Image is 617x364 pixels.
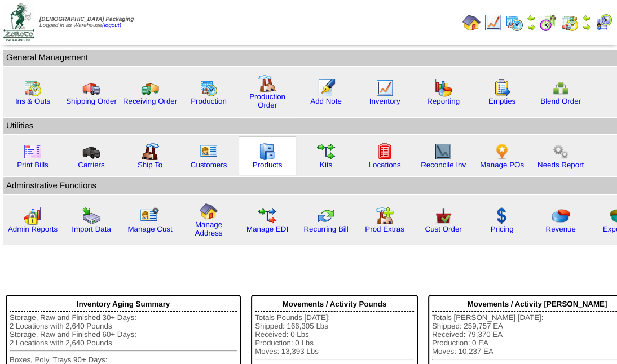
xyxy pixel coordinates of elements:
a: Production [191,97,227,105]
img: factory2.gif [141,143,159,161]
img: reconcile.gif [317,207,335,225]
a: Carriers [78,161,104,169]
img: locations.gif [376,143,394,161]
img: truck2.gif [141,79,159,97]
div: Inventory Aging Summary [10,297,237,312]
img: po.png [493,143,511,161]
a: Ins & Outs [15,97,50,105]
a: Add Note [310,97,342,105]
img: calendarprod.gif [200,79,218,97]
a: Empties [488,97,515,105]
img: invoice2.gif [24,143,42,161]
a: Needs Report [537,161,584,169]
img: factory.gif [258,74,276,92]
a: Shipping Order [66,97,117,105]
a: Manage POs [480,161,524,169]
img: calendarcustomer.gif [594,14,612,32]
a: Blend Order [540,97,581,105]
a: Revenue [545,225,575,233]
a: Ship To [138,161,162,169]
img: zoroco-logo-small.webp [3,3,34,41]
a: Cust Order [425,225,461,233]
a: Receiving Order [123,97,177,105]
span: [DEMOGRAPHIC_DATA] Packaging [39,16,134,23]
img: workflow.png [552,143,570,161]
img: customers.gif [200,143,218,161]
a: Inventory [369,97,400,105]
img: cabinet.gif [258,143,276,161]
img: cust_order.png [434,207,452,225]
img: line_graph.gif [376,79,394,97]
a: Reconcile Inv [421,161,466,169]
img: import.gif [82,207,100,225]
img: calendarinout.gif [561,14,579,32]
img: home.gif [462,14,481,32]
img: orders.gif [317,79,335,97]
img: pie_chart.png [552,207,570,225]
img: workflow.gif [317,143,335,161]
a: Admin Reports [8,225,58,233]
a: Production Order [249,92,285,109]
img: home.gif [200,202,218,220]
a: Customers [191,161,227,169]
img: graph2.png [24,207,42,225]
img: dollar.gif [493,207,511,225]
img: edi.gif [258,207,276,225]
div: Movements / Activity Pounds [255,297,414,312]
a: Kits [320,161,332,169]
img: managecust.png [140,207,161,225]
a: Products [253,161,283,169]
img: truck.gif [82,79,100,97]
img: arrowleft.gif [527,14,536,23]
a: Manage Address [195,220,223,237]
a: (logout) [102,23,121,29]
img: calendarblend.gif [539,14,557,32]
a: Manage EDI [246,225,288,233]
a: Reporting [427,97,460,105]
img: arrowright.gif [582,23,591,32]
img: truck3.gif [82,143,100,161]
a: Recurring Bill [303,225,348,233]
img: graph.gif [434,79,452,97]
img: line_graph.gif [484,14,502,32]
img: workorder.gif [493,79,511,97]
a: Print Bills [17,161,49,169]
img: prodextras.gif [376,207,394,225]
a: Prod Extras [365,225,404,233]
a: Import Data [72,225,111,233]
img: arrowright.gif [527,23,536,32]
img: arrowleft.gif [582,14,591,23]
span: Logged in as Warehouse [39,16,134,29]
a: Pricing [491,225,514,233]
a: Manage Cust [127,225,172,233]
img: line_graph2.gif [434,143,452,161]
img: network.png [552,79,570,97]
img: calendarinout.gif [24,79,42,97]
img: calendarprod.gif [505,14,523,32]
a: Locations [368,161,400,169]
